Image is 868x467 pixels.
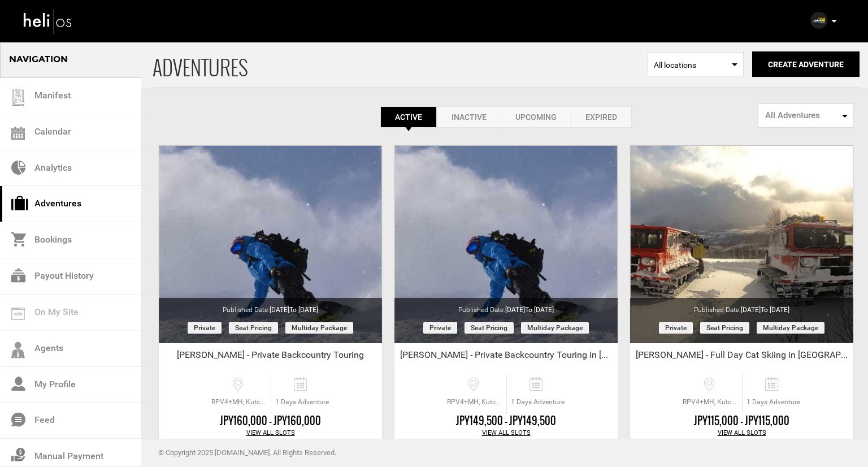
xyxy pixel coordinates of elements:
[630,414,853,429] div: JPY115,000 - JPY115,000
[700,322,749,334] span: Seat Pricing
[630,429,853,438] div: View All Slots
[23,6,73,36] img: heli-logo
[159,298,382,315] div: Published Date:
[394,429,618,438] div: View All Slots
[761,306,789,314] span: to [DATE]
[423,322,457,334] span: Private
[394,298,618,315] div: Published Date:
[153,41,648,87] span: ADVENTURES
[11,342,25,358] img: agents-icon.svg
[11,308,25,320] img: on_my_site.svg
[680,397,742,407] span: RPV4+MH, Kutchan, [GEOGRAPHIC_DATA], [GEOGRAPHIC_DATA], [GEOGRAPHIC_DATA]
[394,349,618,366] div: [PERSON_NAME] - Private Backcountry Touring in [GEOGRAPHIC_DATA] + 1 set of rental skis
[525,306,554,314] span: to [DATE]
[521,322,589,334] span: Multiday package
[654,59,737,71] span: All locations
[394,414,618,429] div: JPY149,500 - JPY149,500
[571,106,632,128] a: Expired
[271,397,333,407] span: 1 Days Adventure
[743,397,804,407] span: 1 Days Adventure
[270,306,318,314] span: [DATE]
[765,110,839,122] span: All Adventures
[741,306,789,314] span: [DATE]
[501,106,571,128] a: Upcoming
[752,51,860,77] button: Create Adventure
[444,397,506,407] span: RPV4+MH, Kutchan, [GEOGRAPHIC_DATA], [GEOGRAPHIC_DATA], [GEOGRAPHIC_DATA]
[757,322,824,334] span: Multiday package
[505,306,554,314] span: [DATE]
[630,349,853,366] div: [PERSON_NAME] - Full Day Cat Skiing in [GEOGRAPHIC_DATA]
[159,429,382,438] div: View All Slots
[437,106,501,128] a: Inactive
[159,349,382,366] div: [PERSON_NAME] - Private Backcountry Touring
[188,322,222,334] span: Private
[229,322,278,334] span: Seat Pricing
[209,397,271,407] span: RPV4+MH, Kutchan, [GEOGRAPHIC_DATA], [GEOGRAPHIC_DATA], [GEOGRAPHIC_DATA]
[630,298,853,315] div: Published Date:
[159,414,382,429] div: JPY160,000 - JPY160,000
[758,103,854,128] button: All Adventures
[10,89,27,106] img: guest-list.svg
[289,306,318,314] span: to [DATE]
[507,397,568,407] span: 1 Days Adventure
[648,52,744,76] span: Select box activate
[11,127,25,140] img: calendar.svg
[285,322,353,334] span: Multiday package
[465,322,514,334] span: Seat Pricing
[380,106,437,128] a: Active
[659,322,693,334] span: Private
[810,12,827,29] img: b42dc30c5a3f3bbb55c67b877aded823.png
